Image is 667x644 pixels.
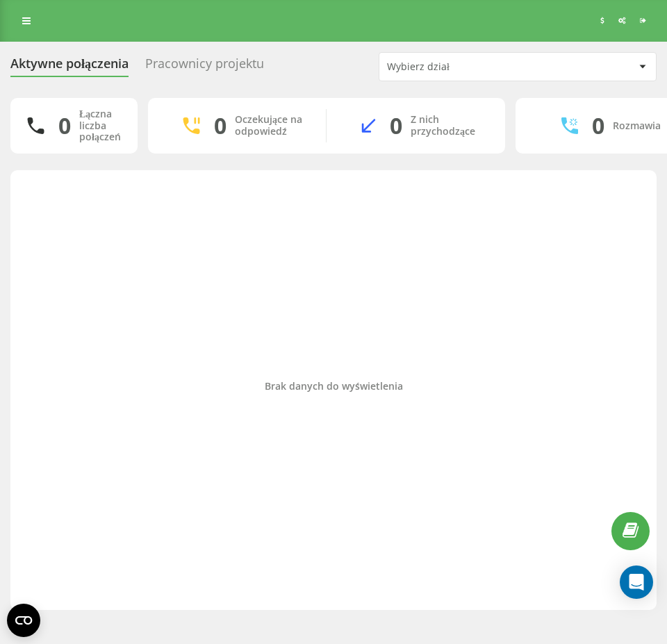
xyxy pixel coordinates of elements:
[613,120,661,132] div: Rozmawia
[592,113,604,139] div: 0
[145,56,264,78] div: Pracownicy projektu
[22,381,645,393] div: Brak danych do wyświetlenia
[58,113,71,139] div: 0
[387,61,553,73] div: Wybierz dział
[7,604,40,637] button: Open CMP widget
[620,565,653,599] div: Open Intercom Messenger
[214,113,227,139] div: 0
[235,114,305,138] div: Oczekujące na odpowiedź
[390,113,402,139] div: 0
[79,108,121,143] div: Łączna liczba połączeń
[10,56,129,78] div: Aktywne połączenia
[411,114,484,138] div: Z nich przychodzące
